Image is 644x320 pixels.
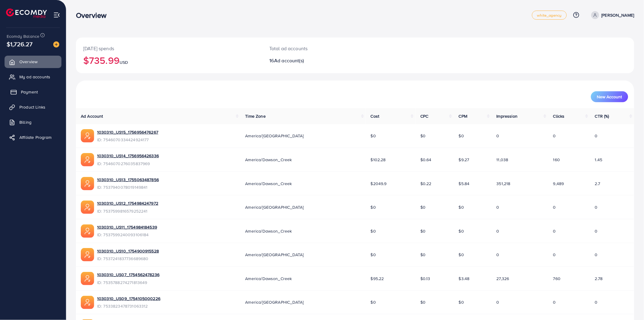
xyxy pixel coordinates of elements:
img: ic-ads-acc.e4c84228.svg [81,272,94,285]
span: ID: 7537940078019149841 [97,184,159,190]
a: 1030310_US09_1754105000226 [97,296,160,302]
iframe: Chat [618,293,639,315]
span: $0 [459,204,464,210]
span: Affiliate Program [19,134,52,140]
span: $0.22 [420,181,432,187]
span: CTR (%) [595,113,609,119]
span: Ad Account [81,113,103,119]
span: ID: 7533823478731063312 [97,303,160,309]
img: menu [53,11,60,18]
h3: Overview [76,11,111,20]
span: $0 [459,252,464,258]
span: $0 [371,228,376,234]
span: $0 [371,133,376,139]
span: 0 [553,252,556,258]
span: ID: 7546070334424924177 [97,137,158,143]
span: 0 [595,204,598,210]
span: Clicks [553,113,565,119]
span: My ad accounts [19,74,50,80]
p: [PERSON_NAME] [602,11,634,19]
img: ic-ads-acc.e4c84228.svg [81,224,94,238]
span: 2.7 [595,181,600,187]
img: ic-ads-acc.e4c84228.svg [81,296,94,309]
span: $102.28 [371,157,386,163]
span: $0 [459,133,464,139]
span: 27,326 [497,276,509,282]
span: $0 [459,299,464,305]
span: America/Dawson_Creek [245,181,292,187]
a: [PERSON_NAME] [589,11,634,19]
span: USD [120,59,128,65]
span: ID: 7537599816579252241 [97,208,158,214]
span: $0 [420,204,425,210]
span: $3.48 [459,276,470,282]
span: ID: 7546070276035837969 [97,161,159,167]
span: America/[GEOGRAPHIC_DATA] [245,133,304,139]
span: 0 [497,228,499,234]
span: Ecomdy Balance [7,33,39,39]
a: Payment [5,86,61,98]
span: Product Links [19,104,45,110]
span: 0 [595,299,598,305]
a: 1030310_US11_1754984184539 [97,224,157,230]
span: New Account [597,95,622,99]
span: America/[GEOGRAPHIC_DATA] [245,204,304,210]
img: ic-ads-acc.e4c84228.svg [81,201,94,214]
span: $0.13 [420,276,430,282]
a: Overview [5,56,61,68]
span: America/Dawson_Creek [245,228,292,234]
span: 0 [553,299,556,305]
h2: $735.99 [83,54,255,66]
p: [DATE] spends [83,45,255,52]
span: 0 [497,204,499,210]
span: CPC [420,113,428,119]
span: 11,038 [497,157,508,163]
span: $0 [420,133,425,139]
span: 0 [553,204,556,210]
a: Product Links [5,101,61,113]
span: $0 [420,228,425,234]
span: Overview [19,59,38,65]
span: 1.45 [595,157,603,163]
h2: 16 [269,58,394,64]
span: 0 [595,228,598,234]
span: 351,218 [497,181,511,187]
span: Billing [19,119,31,125]
a: 1030310_US14_1756956426336 [97,153,159,159]
span: Payment [21,89,38,95]
span: $95.22 [371,276,384,282]
span: $0 [371,252,376,258]
span: white_agency [537,13,562,17]
img: ic-ads-acc.e4c84228.svg [81,248,94,261]
span: ID: 7537599240093106184 [97,232,157,238]
span: 0 [497,299,499,305]
span: 2.78 [595,276,603,282]
a: My ad accounts [5,71,61,83]
a: white_agency [532,11,567,20]
span: 0 [595,133,598,139]
span: 9,489 [553,181,564,187]
img: ic-ads-acc.e4c84228.svg [81,153,94,166]
img: ic-ads-acc.e4c84228.svg [81,177,94,190]
a: Billing [5,116,61,128]
span: Ad account(s) [274,57,304,64]
span: 0 [553,228,556,234]
span: America/[GEOGRAPHIC_DATA] [245,299,304,305]
span: $0 [371,299,376,305]
span: $0.64 [420,157,432,163]
a: logo [6,8,47,18]
img: image [53,41,59,47]
span: ID: 7535788274271813649 [97,279,159,286]
span: Impression [497,113,518,119]
span: 0 [553,133,556,139]
span: 0 [595,252,598,258]
a: Affiliate Program [5,131,61,143]
a: 1030310_US12_1754984247972 [97,200,158,206]
span: $5.84 [459,181,470,187]
span: 0 [497,133,499,139]
span: 760 [553,276,560,282]
span: CPM [459,113,467,119]
a: 1030310_US13_1755063487856 [97,177,159,183]
span: $9.27 [459,157,469,163]
span: 160 [553,157,560,163]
